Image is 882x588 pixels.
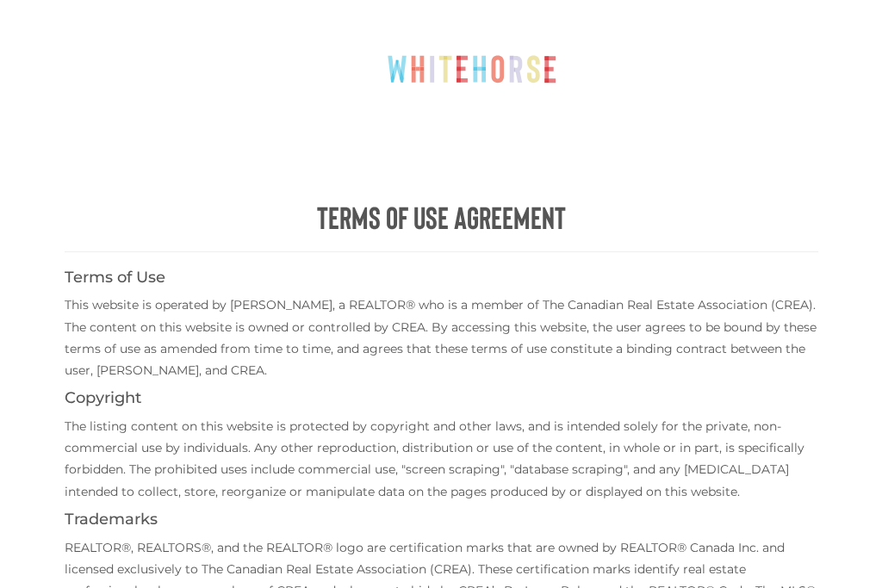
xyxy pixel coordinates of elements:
h4: Trademarks [65,511,818,529]
div: Menu Toggle [427,140,456,169]
p: The listing content on this website is protected by copyright and other laws, and is intended sol... [65,416,818,503]
p: This website is operated by [PERSON_NAME], a REALTOR® who is a member of The Canadian Real Estate... [65,294,818,381]
h1: Terms of Use Agreement [65,200,818,234]
a: Call or Text [PERSON_NAME]: [PHONE_NUMBER] [585,31,850,76]
h4: Copyright [65,390,818,407]
span: Call or Text [PERSON_NAME]: [PHONE_NUMBER] [606,41,829,65]
h4: Terms of Use [65,269,818,287]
